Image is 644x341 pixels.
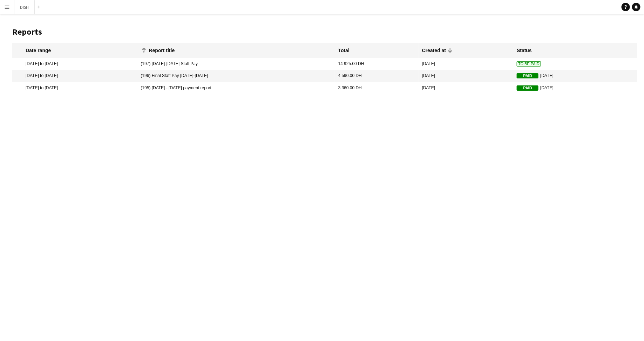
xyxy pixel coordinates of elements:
div: Report title [149,47,175,54]
div: Report title [149,47,181,54]
mat-cell: [DATE] to [DATE] [12,70,137,82]
mat-cell: [DATE] [419,82,514,94]
div: Date range [26,47,51,54]
mat-cell: (195) [DATE] - [DATE] payment report [137,82,334,94]
div: Total [338,47,350,54]
div: Status [517,47,532,54]
mat-cell: [DATE] [513,70,637,82]
mat-cell: [DATE] to [DATE] [12,82,137,94]
div: Created at [422,47,452,54]
mat-cell: [DATE] [419,58,514,70]
mat-cell: (197) [DATE]-[DATE] Staff Pay [137,58,334,70]
mat-cell: 14 925.00 DH [335,58,419,70]
mat-cell: [DATE] to [DATE] [12,58,137,70]
span: Paid [517,85,538,91]
mat-cell: 4 590.00 DH [335,70,419,82]
mat-cell: [DATE] [419,70,514,82]
span: To Be Paid [517,61,541,67]
span: Paid [517,73,538,78]
mat-cell: [DATE] [513,82,637,94]
button: DISH [14,0,35,14]
mat-cell: (196) Final Staff Pay [DATE]-[DATE] [137,70,334,82]
mat-cell: 3 360.00 DH [335,82,419,94]
div: Created at [422,47,446,54]
h1: Reports [12,27,637,37]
